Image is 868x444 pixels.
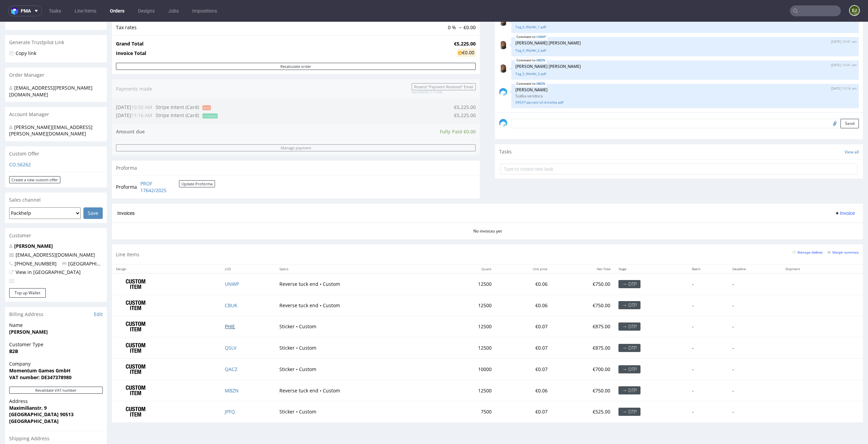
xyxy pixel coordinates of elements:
[275,294,443,316] td: Sticker • Custom
[225,366,239,372] a: MBZN
[275,380,443,401] td: Sticker • Custom
[443,380,496,401] td: 7500
[14,221,53,227] a: [PERSON_NAME]
[457,27,476,35] div: €0.00
[9,300,103,307] span: Name
[116,19,143,25] strong: Grand Total
[5,409,107,424] div: Shipping Address
[556,366,610,372] p: €750.00
[496,358,552,380] td: €0.06
[106,5,129,16] a: Orders
[5,171,107,186] div: Sales channel
[5,285,107,300] div: Billing Address
[112,223,863,243] div: Line Items
[841,97,859,107] button: Send
[9,352,72,359] strong: VAT number: DE347378980
[188,5,221,16] a: Impositions
[831,41,857,46] p: [DATE] 10:41 am
[275,273,443,294] td: Reverse tuck end • Custom
[225,323,236,329] a: QSLV
[164,5,183,16] a: Jobs
[117,189,135,194] span: Invoices
[496,252,552,273] td: €0.06
[5,206,107,221] div: Customer
[515,72,855,77] p: Siatka vendora
[618,322,640,330] div: → DTP
[515,66,855,71] p: [PERSON_NAME]
[515,19,855,24] p: [PERSON_NAME] [PERSON_NAME]
[275,252,443,273] td: Reverse tuck end • Custom
[618,258,640,266] div: → DTP
[496,294,552,316] td: €0.07
[119,360,153,377] img: ico-item-custom-a8f9c3db6a5631ce2f509e228e8b95abde266dc4376634de7b166047de09ff05.png
[9,319,103,326] span: Customer Type
[499,127,512,133] span: Tasks
[16,28,36,35] a: Copy link
[688,252,728,273] td: -
[225,301,235,308] a: PHIE
[119,339,153,356] img: ico-item-custom-a8f9c3db6a5631ce2f509e228e8b95abde266dc4376634de7b166047de09ff05.png
[618,365,640,373] div: → DTP
[831,17,857,22] p: [DATE] 10:41 am
[9,383,47,389] strong: Maximilianstr. 9
[21,8,31,13] span: pma
[728,358,781,380] td: -
[688,273,728,294] td: -
[728,243,781,252] th: Deadline
[71,5,100,16] a: Line Items
[443,294,496,316] td: 12500
[496,337,552,358] td: €0.07
[221,243,275,252] th: LIID
[556,387,610,393] p: €525.00
[62,239,116,245] span: [GEOGRAPHIC_DATA]
[618,386,640,394] div: → DTP
[850,6,859,15] figcaption: EJ
[728,252,781,273] td: -
[140,159,179,172] a: PROF 17642/2025
[443,337,496,358] td: 10000
[834,189,855,194] span: Invoice
[515,26,855,31] a: Tag_5_Würfel_2.pdf
[8,5,42,16] button: pma
[119,254,153,271] img: ico-item-custom-a8f9c3db6a5631ce2f509e228e8b95abde266dc4376634de7b166047de09ff05.png
[728,294,781,316] td: -
[496,316,552,337] td: €0.07
[225,387,235,393] a: JPFQ
[515,78,855,83] a: 09537-pp-catz-v2-d-siatka.pdf
[515,42,855,47] p: [PERSON_NAME] [PERSON_NAME]
[556,301,610,308] p: €875.00
[443,243,496,252] th: Quant.
[556,259,610,266] p: €750.00
[225,344,237,351] a: QACZ
[688,358,728,380] td: -
[792,229,823,233] small: Manage dielines
[119,275,153,292] img: ico-item-custom-a8f9c3db6a5631ce2f509e228e8b95abde266dc4376634de7b166047de09ff05.png
[119,296,153,313] img: ico-item-custom-a8f9c3db6a5631ce2f509e228e8b95abde266dc4376634de7b166047de09ff05.png
[9,396,59,403] strong: [GEOGRAPHIC_DATA]
[9,326,18,333] strong: B2B
[688,337,728,358] td: -
[5,13,107,28] div: Generate Trustpilot Link
[556,280,610,287] p: €750.00
[45,5,65,16] a: Tasks
[9,307,48,313] strong: [PERSON_NAME]
[94,289,103,296] a: Edit
[496,243,552,252] th: Unit price
[556,344,610,351] p: €700.00
[9,63,98,76] div: [EMAIL_ADDRESS][PERSON_NAME][DOMAIN_NAME]
[832,187,857,196] button: Invoice
[116,41,476,48] button: Recalculate order
[688,294,728,316] td: -
[618,301,640,309] div: → DTP
[496,273,552,294] td: €0.06
[16,230,95,236] a: [EMAIL_ADDRESS][DOMAIN_NAME]
[515,50,855,55] a: Tag_5_Würfel_3.pdf
[728,380,781,401] td: -
[119,318,153,335] img: ico-item-custom-a8f9c3db6a5631ce2f509e228e8b95abde266dc4376634de7b166047de09ff05.png
[728,316,781,337] td: -
[116,2,437,10] td: Tax rates
[781,243,836,252] th: Shipment
[112,139,480,154] div: Proforma
[728,337,781,358] td: -
[688,316,728,337] td: -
